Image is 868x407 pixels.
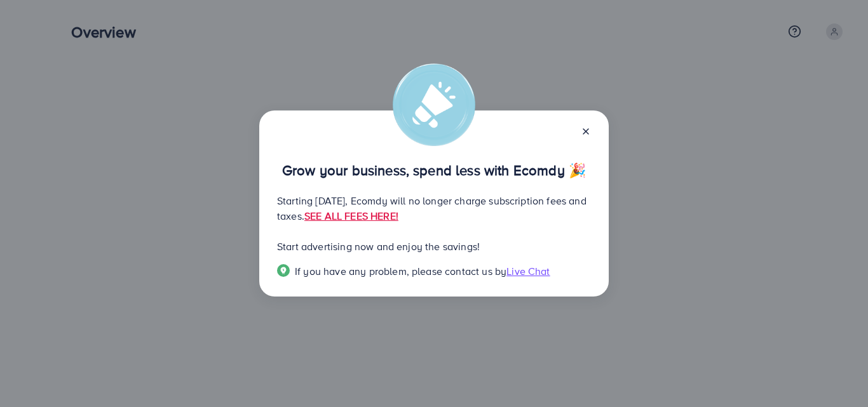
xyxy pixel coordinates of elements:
[277,264,290,277] img: Popup guide
[277,239,591,254] p: Start advertising now and enjoy the savings!
[277,193,591,224] p: Starting [DATE], Ecomdy will no longer charge subscription fees and taxes.
[393,63,475,146] img: alert
[506,264,550,278] span: Live Chat
[277,163,591,178] p: Grow your business, spend less with Ecomdy 🎉
[304,209,398,223] a: SEE ALL FEES HERE!
[295,264,506,278] span: If you have any problem, please contact us by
